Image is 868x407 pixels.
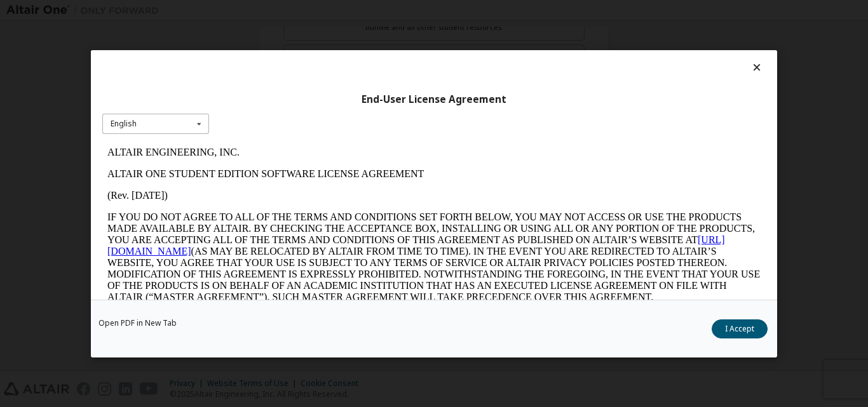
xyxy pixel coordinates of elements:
a: Open PDF in New Tab [98,319,177,326]
div: English [111,120,137,128]
p: ALTAIR ONE STUDENT EDITION SOFTWARE LICENSE AGREEMENT [5,27,658,38]
div: End-User License Agreement [102,93,766,105]
p: (Rev. [DATE]) [5,48,658,60]
button: I Accept [712,319,768,338]
p: IF YOU DO NOT AGREE TO ALL OF THE TERMS AND CONDITIONS SET FORTH BELOW, YOU MAY NOT ACCESS OR USE... [5,70,658,161]
a: [URL][DOMAIN_NAME] [5,93,623,115]
p: ALTAIR ENGINEERING, INC. [5,5,658,17]
p: This Altair One Student Edition Software License Agreement (“Agreement”) is between Altair Engine... [5,171,658,217]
